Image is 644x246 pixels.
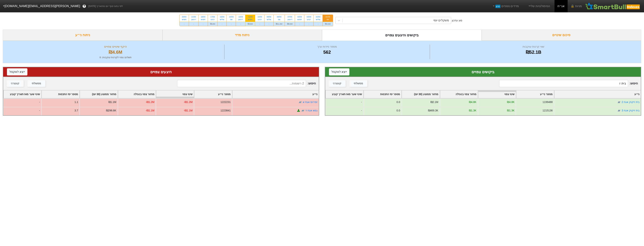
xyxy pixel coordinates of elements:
[184,109,193,113] div: -₪1.1M
[3,98,41,107] div: -
[617,100,621,104] img: tase link
[396,100,400,104] div: 0.0
[329,68,349,75] button: ייצא לאקסל
[495,5,500,8] span: חדש
[323,22,333,26] div: ₪4.6M
[189,22,198,26] div: -
[516,90,554,98] div: Toggle SortBy
[238,18,243,21] div: ראשון
[3,30,163,41] div: ניתוח ני״ע
[542,100,553,104] div: 1199488
[314,22,323,26] div: -
[285,22,295,26] div: ₪9.8M
[274,22,285,26] div: ₪11.6M
[227,22,236,26] div: -
[182,16,187,18] div: 25/09
[287,18,293,21] div: ראשון
[180,22,189,26] div: -
[325,18,330,21] div: שני
[208,22,217,26] div: ₪13M
[201,18,205,21] div: חמישי
[32,81,41,86] div: ממשלתי
[245,22,255,26] div: ₪33M
[191,16,196,18] div: 21/09
[7,80,24,87] button: קונצרני
[238,16,243,18] div: 14/09
[303,101,317,104] a: זפירוס אגח א
[287,16,293,18] div: 07/09
[507,109,515,113] div: ₪1.3K
[452,19,462,22] div: סוג עדכון
[184,100,193,104] div: -₪1.2M
[499,80,628,87] input: 560 רשומות...
[236,22,245,26] div: -
[182,18,187,21] div: חמישי
[146,109,154,113] div: -₪1.1M
[307,16,311,18] div: 03/09
[316,18,320,21] div: שלישי
[542,109,553,113] div: 1215136
[325,16,330,18] div: 01/09
[7,69,315,75] div: היצעים צפויים
[325,98,363,107] div: -
[83,4,85,9] span: ?
[622,109,639,112] a: בית זיקוק אגח 3
[257,16,262,18] div: 10/09
[88,4,123,8] span: לפי נתוני סוף יום מתאריך [DATE]
[201,16,205,18] div: 18/09
[220,18,224,21] div: שלישי
[220,109,231,113] div: 1223841
[74,109,78,113] div: 3.7
[267,18,271,21] div: שלישי
[333,81,341,86] div: קונצרני
[220,16,224,18] div: 16/09
[177,80,306,87] input: 2 רשומות...
[431,49,636,56] div: ₪52.1B
[232,90,319,98] div: Toggle SortBy
[255,22,264,26] div: -
[11,81,19,86] div: קונצרני
[554,90,641,98] div: Toggle SortBy
[191,18,196,21] div: ראשון
[440,90,478,98] div: Toggle SortBy
[210,18,215,21] div: רביעי
[74,100,78,104] div: 1.1
[617,109,621,113] img: tase link
[322,30,482,41] div: ביקושים והיצעים צפויים
[225,49,429,56] div: 562
[7,68,27,75] button: ייצא לאקסל
[325,107,363,115] div: -
[8,49,223,56] div: ₪4.6M
[428,109,438,113] div: ₪469.3K
[499,80,638,87] span: חיפוש :
[3,107,41,115] div: -
[118,90,156,98] div: Toggle SortBy
[264,22,273,26] div: -
[349,80,367,87] button: ממשלתי
[585,2,641,10] img: SmartBull
[396,109,400,113] div: 0.0
[276,18,282,21] div: שני
[316,16,320,18] div: 02/09
[229,16,233,18] div: 15/09
[108,100,116,104] div: ₪1.1M
[194,90,232,98] div: Toggle SortBy
[4,90,41,98] div: Toggle SortBy
[297,16,302,18] div: 04/09
[329,80,346,87] button: קונצרני
[199,22,208,26] div: -
[478,90,516,98] div: Toggle SortBy
[229,18,233,21] div: שני
[225,45,429,49] div: מספר ניירות ערך
[507,100,515,104] div: ₪4.8K
[267,16,271,18] div: 09/09
[276,16,282,18] div: 08/09
[326,90,363,98] div: Toggle SortBy
[469,109,476,113] div: ₪1.3K
[177,80,316,87] span: חיפוש :
[163,30,322,41] div: ניתוח מדד
[217,22,226,26] div: -
[622,101,639,104] a: בית זיקוק אגח 2
[402,90,439,98] div: Toggle SortBy
[433,18,449,23] div: משקלים יומי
